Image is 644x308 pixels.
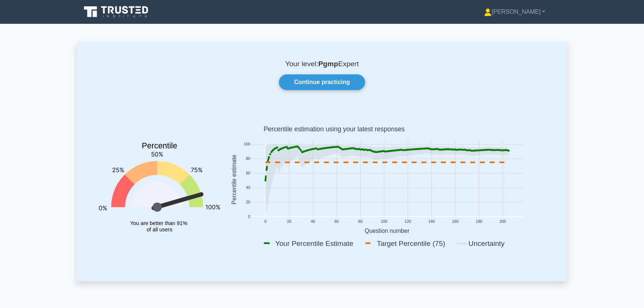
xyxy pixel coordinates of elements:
text: 0 [264,220,267,224]
a: [PERSON_NAME] [466,4,563,19]
text: 60 [246,171,250,176]
text: 100 [244,142,251,147]
a: Continue practicing [279,74,365,90]
text: Percentile [142,142,177,151]
tspan: You are better than 91% [130,220,187,226]
text: 160 [452,220,459,224]
tspan: of all users [146,227,172,232]
text: 80 [358,220,363,224]
text: 20 [287,220,292,224]
text: 140 [428,220,435,224]
p: Your level: Expert [94,60,550,68]
text: Percentile estimation using your latest responses [264,126,405,133]
text: 60 [335,220,339,224]
text: 100 [381,220,387,224]
text: 180 [476,220,483,224]
text: 0 [248,215,250,219]
text: 40 [246,186,250,190]
text: 40 [311,220,315,224]
text: 20 [246,200,250,205]
text: 200 [499,220,506,224]
text: Question number [365,228,410,234]
text: Percentile estimate [231,155,237,205]
text: 80 [246,157,250,161]
b: Pgmp [318,60,338,68]
text: 120 [405,220,411,224]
